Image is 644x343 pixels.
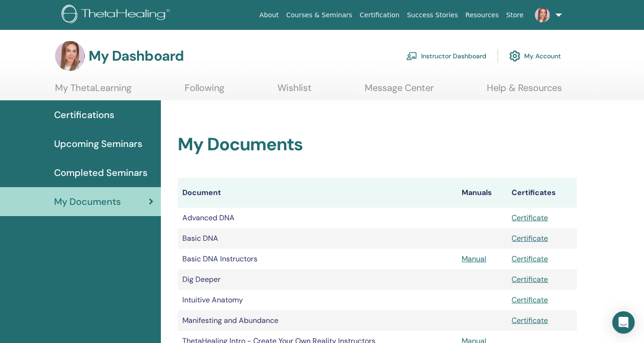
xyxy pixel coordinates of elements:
a: Certificate [512,315,548,325]
a: Certificate [512,295,548,305]
span: My Documents [54,195,121,209]
a: Certificate [512,213,548,223]
td: Basic DNA [178,228,457,249]
a: Store [503,7,527,24]
a: Message Center [365,82,434,100]
a: Certificate [512,233,548,243]
a: Help & Resources [487,82,562,100]
a: Following [185,82,224,100]
a: Certificate [512,254,548,264]
a: About [256,7,282,24]
a: Instructor Dashboard [406,46,486,66]
img: chalkboard-teacher.svg [406,52,417,60]
span: Certifications [54,108,114,122]
a: Success Stories [403,7,462,24]
span: Upcoming Seminars [54,137,142,151]
a: Certification [356,7,403,24]
h2: My Documents [178,134,577,155]
a: My ThetaLearning [55,82,132,100]
a: Manual [462,254,486,264]
img: default.jpg [535,7,550,22]
a: Certificate [512,274,548,284]
td: Advanced DNA [178,208,457,228]
td: Basic DNA Instructors [178,249,457,269]
span: Completed Seminars [54,166,147,180]
td: Dig Deeper [178,269,457,290]
img: cog.svg [509,48,520,64]
a: Resources [462,7,503,24]
a: Courses & Seminars [283,7,356,24]
th: Manuals [457,178,507,208]
th: Document [178,178,457,208]
img: logo.png [62,5,173,26]
h3: My Dashboard [89,48,184,64]
td: Intuitive Anatomy [178,290,457,310]
img: default.jpg [55,41,85,71]
div: Open Intercom Messenger [612,311,635,334]
td: Manifesting and Abundance [178,310,457,331]
a: Wishlist [277,82,312,100]
th: Certificates [507,178,577,208]
a: My Account [509,46,561,66]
